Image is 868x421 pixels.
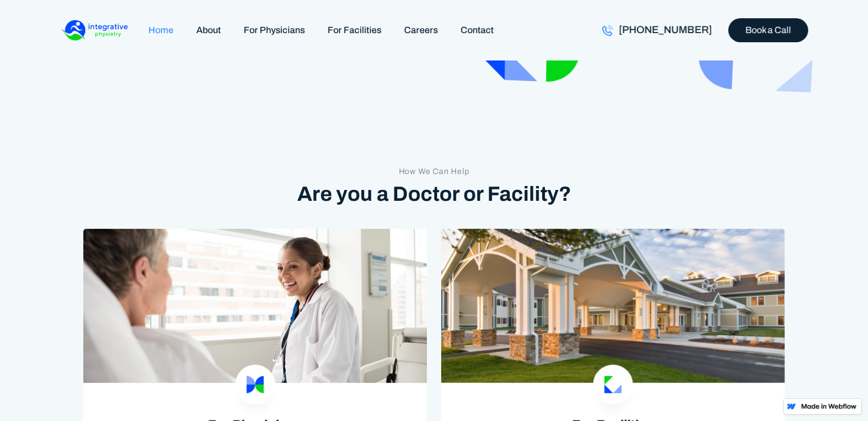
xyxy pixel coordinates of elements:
a: Book a Call [728,18,808,42]
div: How We Can Help [399,167,470,177]
h3: Are you a Doctor or Facility? [297,183,571,206]
a: For Physicians [232,18,316,42]
a: [PHONE_NUMBER] [591,18,724,43]
a: Contact [449,18,505,42]
a: For Facilities [316,18,393,42]
img: Made in Webflow [801,403,857,409]
div: [PHONE_NUMBER] [619,24,712,37]
a: Home [137,18,185,42]
a: About [185,18,232,42]
a: Careers [393,18,449,42]
a: home [60,14,129,46]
